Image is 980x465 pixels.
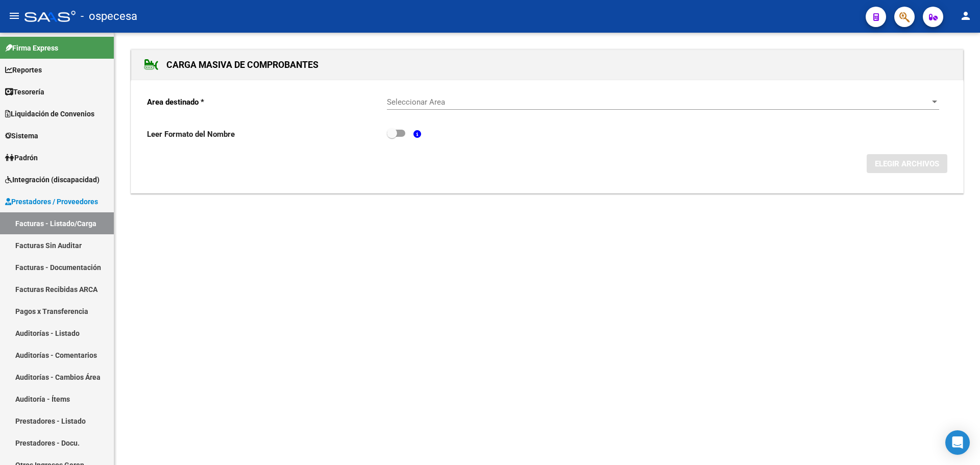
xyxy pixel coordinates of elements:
span: - ospecesa [81,5,137,28]
mat-icon: person [960,10,972,22]
mat-icon: menu [8,10,20,22]
span: Seleccionar Area [387,97,930,107]
h1: CARGA MASIVA DE COMPROBANTES [144,57,318,73]
span: Sistema [5,130,38,141]
p: Area destinado * [147,96,387,108]
span: Integración (discapacidad) [5,174,100,185]
span: Firma Express [5,42,58,54]
span: ELEGIR ARCHIVOS [875,159,939,168]
p: Leer Formato del Nombre [147,129,387,140]
span: Reportes [5,64,42,76]
span: Tesorería [5,86,44,97]
div: Open Intercom Messenger [945,430,970,455]
span: Liquidación de Convenios [5,108,94,119]
span: Prestadores / Proveedores [5,196,98,207]
button: ELEGIR ARCHIVOS [867,154,947,173]
span: Padrón [5,152,38,163]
